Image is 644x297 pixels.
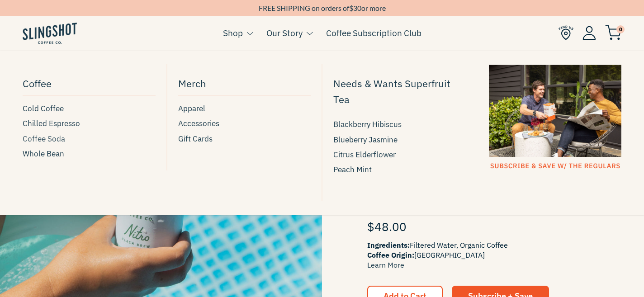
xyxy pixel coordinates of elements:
[333,134,466,146] a: Blueberry Jasmine
[178,133,311,145] a: Gift Cards
[23,118,80,130] span: Chilled Espresso
[23,118,156,130] a: Chilled Espresso
[23,103,64,115] span: Cold Coffee
[333,149,396,161] span: Citrus Elderflower
[559,25,573,40] img: Find Us
[367,240,410,250] span: Ingredients:
[178,103,205,115] span: Apparel
[23,148,156,160] a: Whole Bean
[178,118,311,130] a: Accessories
[178,73,311,95] a: Merch
[178,75,206,91] span: Merch
[326,26,421,40] a: Coffee Subscription Club
[333,164,466,176] a: Peach Mint
[266,26,303,40] a: Our Story
[333,118,402,131] span: Blackberry Hibiscus
[333,75,466,107] span: Needs & Wants Superfruit Tea
[605,25,621,40] img: cart
[333,149,466,161] a: Citrus Elderflower
[605,28,621,38] a: 0
[333,164,372,176] span: Peach Mint
[178,118,219,130] span: Accessories
[178,133,213,145] span: Gift Cards
[333,134,398,146] span: Blueberry Jasmine
[223,26,243,40] a: Shop
[367,240,599,270] span: Filtered Water, Organic Coffee [GEOGRAPHIC_DATA]
[582,26,596,40] img: Account
[178,103,311,115] a: Apparel
[349,4,353,12] span: $
[367,260,404,269] a: Learn More
[333,118,466,131] a: Blackberry Hibiscus
[353,4,361,12] span: 30
[23,73,156,95] a: Coffee
[616,25,625,33] span: 0
[23,133,156,145] a: Coffee Soda
[23,75,52,91] span: Coffee
[23,103,156,115] a: Cold Coffee
[367,250,414,259] span: Coffee Origin:
[23,133,65,145] span: Coffee Soda
[333,73,466,111] a: Needs & Wants Superfruit Tea
[23,148,64,160] span: Whole Bean
[367,213,599,240] div: $48.00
